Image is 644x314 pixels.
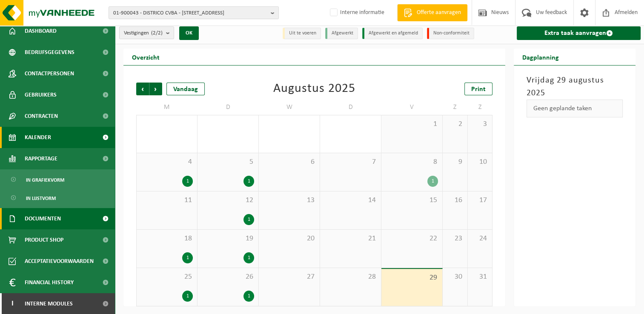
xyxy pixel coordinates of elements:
[324,157,377,167] span: 7
[243,252,254,263] div: 1
[151,30,163,36] count: (2/2)
[141,196,193,205] span: 11
[124,27,163,40] span: Vestigingen
[113,7,267,20] span: 01-900043 - DISTRICO CVBA - [STREET_ADDRESS]
[362,28,423,39] li: Afgewerkt en afgemeld
[25,42,74,63] span: Bedrijfsgegevens
[381,100,443,115] td: V
[427,28,474,39] li: Non-conformiteit
[25,272,74,293] span: Financial History
[447,272,463,282] span: 30
[386,120,438,129] span: 1
[263,196,315,205] span: 13
[149,83,162,95] span: Volgende
[25,148,57,169] span: Rapportage
[2,171,113,188] a: In grafiekvorm
[464,83,492,95] a: Print
[386,157,438,167] span: 8
[25,20,57,42] span: Dashboard
[25,63,74,84] span: Contactpersonen
[447,120,463,129] span: 2
[517,26,641,40] a: Extra taak aanvragen
[259,100,320,115] td: W
[166,83,205,95] div: Vandaag
[141,272,193,282] span: 25
[202,196,254,205] span: 12
[109,6,279,19] button: 01-900043 - DISTRICO CVBA - [STREET_ADDRESS]
[447,157,463,167] span: 9
[320,100,381,115] td: D
[325,28,358,39] li: Afgewerkt
[179,26,199,40] button: OK
[243,176,254,187] div: 1
[263,234,315,243] span: 20
[182,291,193,302] div: 1
[324,272,377,282] span: 28
[328,6,384,19] label: Interne informatie
[197,100,259,115] td: D
[25,208,61,229] span: Documenten
[324,234,377,243] span: 21
[468,100,493,115] td: Z
[25,106,58,127] span: Contracten
[25,229,63,251] span: Product Shop
[25,251,94,272] span: Acceptatievoorwaarden
[119,26,174,39] button: Vestigingen(2/2)
[386,196,438,205] span: 15
[136,100,197,115] td: M
[472,120,488,129] span: 3
[527,74,623,100] h3: Vrijdag 29 augustus 2025
[202,234,254,243] span: 19
[25,127,51,148] span: Kalender
[263,272,315,282] span: 27
[2,190,113,206] a: In lijstvorm
[243,291,254,302] div: 1
[472,196,488,205] span: 17
[386,273,438,283] span: 29
[273,83,355,95] div: Augustus 2025
[472,157,488,167] span: 10
[263,157,315,167] span: 6
[26,172,64,188] span: In grafiekvorm
[397,4,467,21] a: Offerte aanvragen
[447,196,463,205] span: 16
[472,234,488,243] span: 24
[182,176,193,187] div: 1
[324,196,377,205] span: 14
[26,190,56,206] span: In lijstvorm
[182,252,193,263] div: 1
[283,28,321,39] li: Uit te voeren
[514,49,567,65] h2: Dagplanning
[386,234,438,243] span: 22
[243,214,254,225] div: 1
[472,272,488,282] span: 31
[141,234,193,243] span: 18
[447,234,463,243] span: 23
[123,49,168,65] h2: Overzicht
[202,157,254,167] span: 5
[471,86,486,93] span: Print
[415,9,463,17] span: Offerte aanvragen
[443,100,468,115] td: Z
[202,272,254,282] span: 26
[25,84,57,106] span: Gebruikers
[527,100,623,117] div: Geen geplande taken
[427,176,438,187] div: 1
[136,83,149,95] span: Vorige
[141,157,193,167] span: 4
